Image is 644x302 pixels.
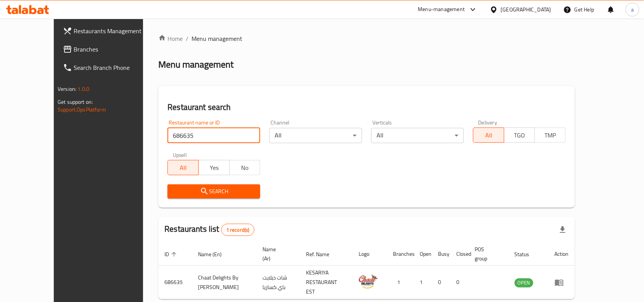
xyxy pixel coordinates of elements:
div: Total records count [221,224,254,236]
span: 1.0.0 [77,84,89,94]
td: Chaat Delights By [PERSON_NAME] [192,266,256,299]
span: Branches [74,45,155,54]
a: Search Branch Phone [57,58,161,77]
span: 1 record(s) [222,226,254,234]
span: Search [174,187,254,196]
button: All [473,128,504,143]
td: 0 [432,266,450,299]
span: Restaurants Management [74,26,155,36]
th: Action [549,242,575,266]
th: Busy [432,242,450,266]
span: ID [164,250,179,259]
td: 1 [414,266,432,299]
span: No [233,162,258,173]
a: Restaurants Management [57,22,161,40]
th: Branches [387,242,414,266]
td: شات ديلايت باي كساريا [256,266,300,299]
span: Ref. Name [306,250,339,259]
th: Closed [450,242,469,266]
nav: breadcrumb [158,34,575,43]
span: Menu management [192,34,242,43]
span: Name (En) [198,250,232,259]
div: All [269,128,362,143]
button: TMP [535,128,566,143]
button: Search [167,184,260,199]
table: enhanced table [158,242,575,299]
li: / [186,34,188,43]
h2: Menu management [158,58,233,71]
span: OPEN [515,278,533,287]
span: Version: [58,84,76,94]
span: TMP [538,130,563,141]
div: Menu-management [418,5,465,14]
th: Open [414,242,432,266]
span: All [477,130,501,141]
h2: Restaurants list [164,223,254,236]
img: Chaat Delights By Kesariya [359,271,378,291]
button: Yes [198,160,230,175]
span: Yes [202,162,227,173]
td: KESARIYA RESTAURANT EST [300,266,353,299]
span: Name (Ar) [262,245,291,263]
span: Search Branch Phone [74,63,155,72]
div: OPEN [515,278,533,287]
label: Delivery [478,120,497,125]
span: POS group [475,245,499,263]
a: Branches [57,40,161,58]
div: Menu [555,278,569,287]
span: All [171,162,196,173]
span: a [631,5,634,14]
a: Home [158,34,183,43]
div: [GEOGRAPHIC_DATA] [501,5,551,14]
th: Logo [353,242,387,266]
label: Upsell [173,152,187,158]
button: All [167,160,199,175]
span: Status [515,250,539,259]
input: Search for restaurant name or ID.. [167,128,260,143]
span: Get support on: [58,97,93,107]
span: TGO [507,130,532,141]
div: Export file [554,221,572,239]
button: TGO [504,128,535,143]
td: 686635 [158,266,192,299]
a: Support.OpsPlatform [58,105,106,115]
td: 1 [387,266,414,299]
div: All [371,128,464,143]
h2: Restaurant search [167,102,566,113]
button: No [229,160,261,175]
td: 0 [450,266,469,299]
